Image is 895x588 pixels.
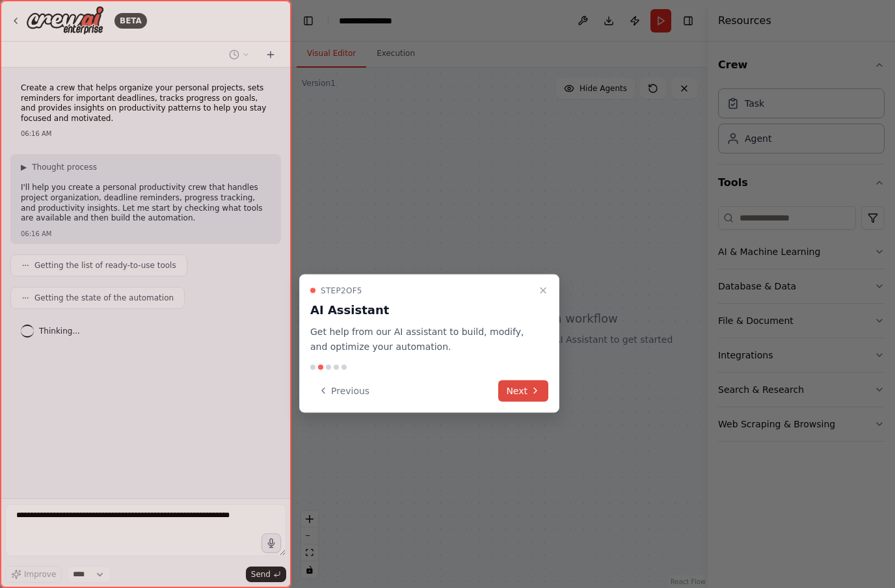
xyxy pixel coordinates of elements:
button: Next [498,380,548,401]
p: Get help from our AI assistant to build, modify, and optimize your automation. [310,325,533,354]
button: Hide left sidebar [299,12,317,30]
h3: AI Assistant [310,301,533,319]
button: Previous [310,380,377,401]
span: Step 2 of 5 [321,286,362,296]
button: Close walkthrough [535,283,551,299]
